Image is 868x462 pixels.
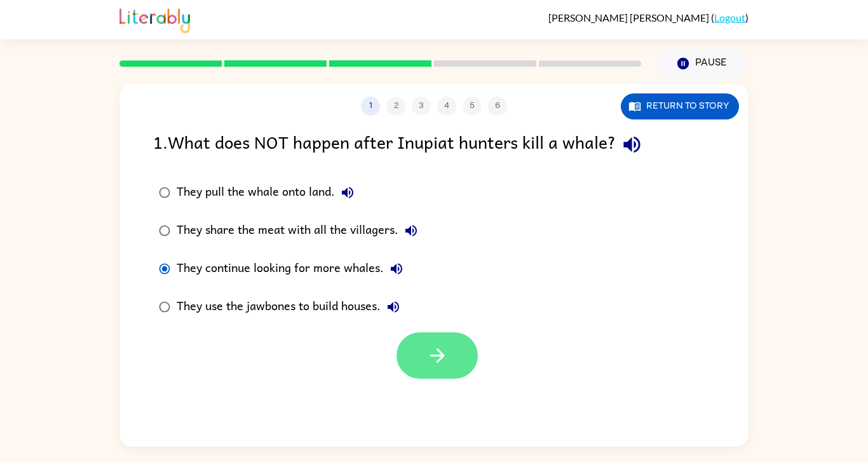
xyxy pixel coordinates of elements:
button: They continue looking for more whales. [384,256,409,282]
button: 1 [361,97,380,116]
button: They pull the whale onto land. [335,180,360,205]
button: Return to story [621,93,739,119]
div: They share the meat with all the villagers. [177,218,424,243]
div: ( ) [548,11,749,24]
a: Logout [714,11,745,24]
div: They use the jawbones to build houses. [177,294,406,320]
div: They pull the whale onto land. [177,180,360,205]
div: 1 . What does NOT happen after Inupiat hunters kill a whale? [153,128,715,161]
button: Pause [656,49,749,78]
img: Literably [119,5,190,33]
span: [PERSON_NAME] [PERSON_NAME] [548,11,711,24]
button: They use the jawbones to build houses. [381,294,406,320]
button: They share the meat with all the villagers. [398,218,424,243]
div: They continue looking for more whales. [177,256,409,282]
